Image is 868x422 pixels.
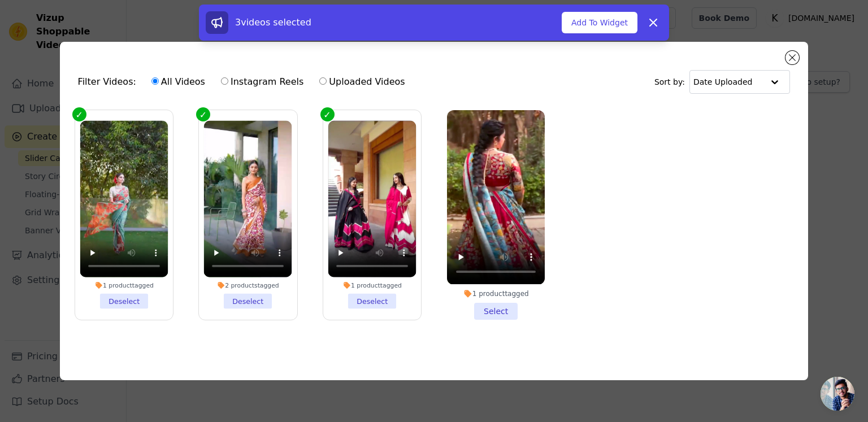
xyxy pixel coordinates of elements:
div: 2 products tagged [204,282,292,290]
div: Filter Videos: [78,69,411,95]
span: 3 videos selected [235,17,311,28]
button: Close modal [785,51,799,64]
label: Instagram Reels [220,75,304,89]
label: All Videos [151,75,206,89]
div: 1 product tagged [80,282,168,290]
div: 1 product tagged [447,289,545,298]
label: Uploaded Videos [319,75,405,89]
div: 1 product tagged [328,282,416,290]
a: Open chat [821,377,854,411]
button: Add To Widget [562,12,637,33]
div: Sort by: [654,70,791,94]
